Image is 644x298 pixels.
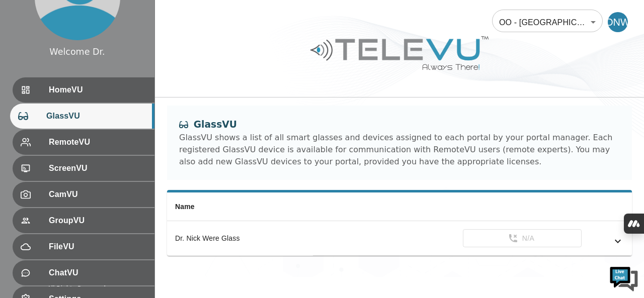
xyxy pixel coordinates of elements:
[58,86,139,188] span: We're online!
[13,182,154,207] div: CamVU
[5,194,192,230] textarea: Type your message and hit 'Enter'
[13,234,154,259] div: FileVU
[10,104,154,129] div: GlassVU
[46,110,146,122] span: GlassVU
[165,5,189,29] div: Minimize live chat window
[13,156,154,181] div: ScreenVU
[179,118,620,132] div: GlassVU
[49,45,105,58] div: Welcome Dr.
[179,132,620,168] div: GlassVU shows a list of all smart glasses and devices assigned to each portal by your portal mana...
[17,47,42,72] img: d_736959983_company_1615157101543_736959983
[49,267,146,279] span: ChatVU
[608,12,628,32] div: DNW
[49,241,146,253] span: FileVU
[13,260,154,285] div: ChatVU
[309,32,490,74] img: Logo
[49,162,146,174] span: ScreenVU
[167,192,632,256] table: simple table
[609,263,639,293] img: Chat Widget
[49,188,146,201] span: CamVU
[492,8,603,36] div: OO - [GEOGRAPHIC_DATA] - N. Were
[49,215,146,227] span: GroupVU
[49,136,146,148] span: RemoteVU
[49,84,146,96] span: HomeVU
[52,53,169,66] div: Chat with us now
[175,233,305,243] div: Dr. Nick Were Glass
[13,130,154,155] div: RemoteVU
[13,77,154,103] div: HomeVU
[13,208,154,233] div: GroupVU
[175,203,195,211] span: Name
